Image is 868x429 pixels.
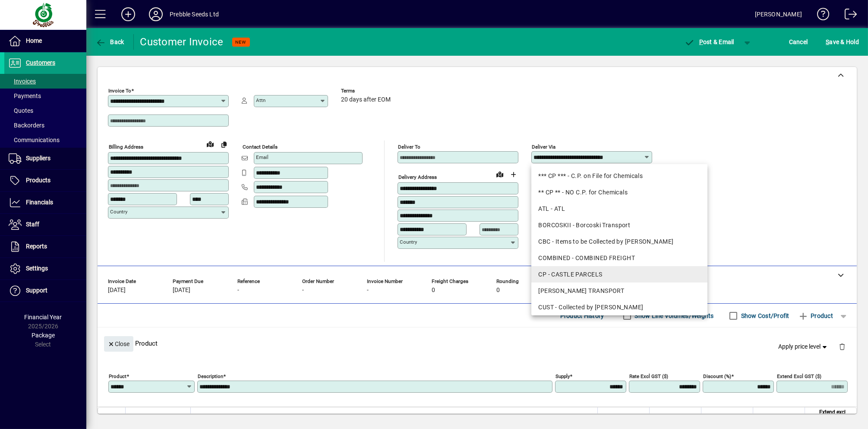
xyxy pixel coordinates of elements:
[4,118,86,133] a: Backorders
[102,340,136,347] app-page-header-button: Close
[718,412,748,422] span: Discount (%)
[196,412,222,422] span: Description
[107,337,130,351] span: Close
[811,2,830,30] a: Knowledge Base
[236,39,246,45] span: NEW
[775,339,832,355] button: Apply price level
[657,412,696,422] span: Rate excl GST ($)
[341,88,393,94] span: Terms
[26,287,47,294] span: Support
[531,168,707,184] mat-option: *** CP *** - C.P. on File for Chemicals
[9,107,33,114] span: Quotes
[256,97,265,103] mat-label: Attn
[826,38,829,45] span: S
[4,258,86,280] a: Settings
[739,311,789,320] label: Show Cost/Profit
[538,254,701,263] div: COMBINED - COMBINED FREIGHT
[538,270,701,279] div: CP - CASTLE PARCELS
[4,74,86,89] a: Invoices
[633,311,714,320] label: Show Line Volumes/Weights
[108,88,131,94] mat-label: Invoice To
[142,6,170,22] button: Profile
[26,59,55,66] span: Customers
[838,2,857,30] a: Logout
[531,200,707,217] mat-option: ATL - ATL
[98,327,857,359] div: Product
[4,133,86,147] a: Communications
[629,373,668,379] mat-label: Rate excl GST ($)
[4,170,86,191] a: Products
[114,6,142,22] button: Add
[507,168,521,181] button: Choose address
[131,412,141,422] span: Item
[628,412,644,422] span: Supply
[4,236,86,257] a: Reports
[367,287,369,294] span: -
[787,34,810,50] button: Cancel
[9,78,36,85] span: Invoices
[109,373,126,379] mat-label: Product
[531,299,707,315] mat-option: CUST - Collected by Customer
[26,155,51,162] span: Suppliers
[531,283,707,299] mat-option: CROM - CROMWELL TRANSPORT
[203,137,217,151] a: View on map
[832,343,852,350] app-page-header-button: Delete
[4,192,86,213] a: Financials
[680,34,739,50] button: Post & Email
[104,336,133,352] button: Close
[170,7,219,21] div: Prebble Seeds Ltd
[341,96,391,103] span: 20 days after EOM
[86,34,134,50] app-page-header-button: Back
[755,7,802,21] div: [PERSON_NAME]
[556,373,570,379] mat-label: Supply
[110,209,127,215] mat-label: Country
[531,266,707,283] mat-option: CP - CASTLE PARCELS
[832,336,852,357] button: Delete
[9,137,60,143] span: Communications
[538,204,701,213] div: ATL - ATL
[798,309,833,323] span: Product
[26,243,47,250] span: Reports
[26,265,48,272] span: Settings
[400,239,417,245] mat-label: Country
[557,308,608,324] button: Product History
[496,287,500,294] span: 0
[256,154,268,160] mat-label: Email
[779,342,829,351] span: Apply price level
[26,37,42,44] span: Home
[699,38,703,45] span: P
[538,188,701,197] div: ** CP ** - NO C.P. for Chemicals
[703,373,731,379] mat-label: Discount (%)
[824,34,861,50] button: Save & Hold
[9,122,44,129] span: Backorders
[32,332,55,339] span: Package
[26,221,39,228] span: Staff
[532,144,556,150] mat-label: Deliver via
[531,184,707,200] mat-option: ** CP ** - NO C.P. for Chemicals
[560,309,604,323] span: Product History
[173,287,190,294] span: [DATE]
[4,89,86,103] a: Payments
[538,172,701,181] div: *** CP *** - C.P. on File for Chemicals
[4,30,86,52] a: Home
[4,148,86,169] a: Suppliers
[794,308,837,324] button: Product
[4,214,86,235] a: Staff
[538,286,701,296] div: [PERSON_NAME] TRANSPORT
[140,35,224,49] div: Customer Invoice
[538,303,701,312] div: CUST - Collected by [PERSON_NAME]
[93,34,126,50] button: Back
[789,35,808,49] span: Cancel
[538,221,701,230] div: BORCOSKII - Borcoski Transport
[826,35,859,49] span: ave & Hold
[9,92,41,99] span: Payments
[237,287,239,294] span: -
[782,412,799,422] span: GST ($)
[108,287,126,294] span: [DATE]
[777,373,821,379] mat-label: Extend excl GST ($)
[531,250,707,266] mat-option: COMBINED - COMBINED FREIGHT
[302,287,304,294] span: -
[4,103,86,118] a: Quotes
[531,233,707,250] mat-option: CBC - Items to be Collected by Customer
[25,314,62,321] span: Financial Year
